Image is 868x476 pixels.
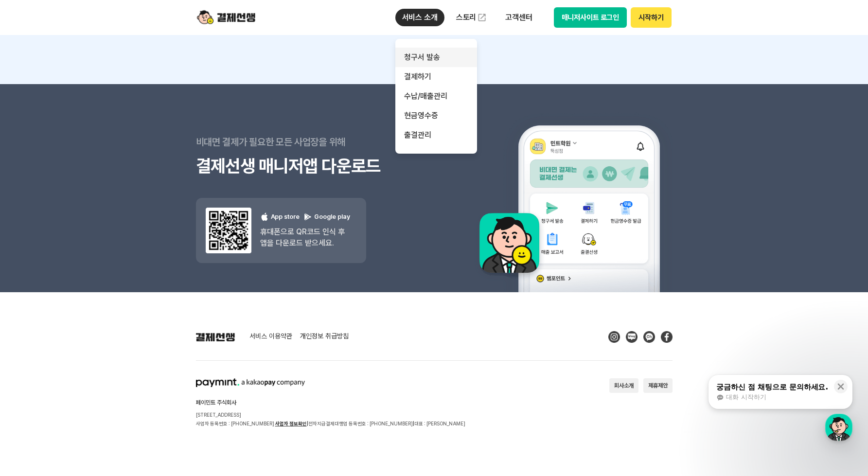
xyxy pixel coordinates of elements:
img: Kakao Talk [643,331,655,343]
a: 출결관리 [395,125,477,145]
p: Google play [303,212,350,222]
a: 설정 [125,308,187,333]
p: App store [260,212,300,222]
a: 대화 [64,308,125,333]
span: 홈 [31,323,36,331]
img: Facebook [661,331,673,343]
p: 사업자 등록번호 : [PHONE_NUMBER] 전자지급결제대행업 등록번호 : [PHONE_NUMBER] 대표 : [PERSON_NAME] [196,419,465,428]
img: 애플 로고 [260,212,269,221]
a: 스토리 [449,8,494,27]
a: 결제하기 [395,67,477,87]
button: 시작하기 [631,7,671,28]
img: Instagram [608,331,620,343]
span: | [307,421,308,426]
span: | [413,421,414,426]
p: 비대면 결제가 필요한 모든 사업장을 위해 [196,130,434,154]
img: 구글 플레이 로고 [303,212,312,221]
img: 앱 예시 이미지 [467,86,673,292]
h3: 결제선생 매니저앱 다운로드 [196,154,434,178]
button: 제휴제안 [643,378,673,393]
button: 매니저사이트 로그인 [554,7,627,28]
a: 사업자 정보확인 [275,421,307,426]
span: 설정 [150,323,162,331]
a: 개인정보 취급방침 [300,333,349,341]
p: 서비스 소개 [395,9,444,26]
p: 고객센터 [498,9,539,26]
a: 수납/매출관리 [395,87,477,106]
img: 결제선생 로고 [196,333,235,341]
p: 휴대폰으로 QR코드 인식 후 앱을 다운로드 받으세요. [260,226,350,248]
h2: 페이민트 주식회사 [196,400,465,405]
img: logo [197,8,255,27]
img: 앱 다운도르드 qr [206,208,251,253]
span: 대화 [89,323,101,331]
p: [STREET_ADDRESS] [196,410,465,419]
a: 현금영수증 [395,106,477,125]
button: 회사소개 [609,378,638,393]
a: 청구서 발송 [395,48,477,67]
a: 서비스 이용약관 [249,333,292,341]
img: paymint logo [196,378,305,387]
img: 외부 도메인 오픈 [477,13,487,22]
a: 홈 [3,308,64,333]
img: Blog [626,331,638,343]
